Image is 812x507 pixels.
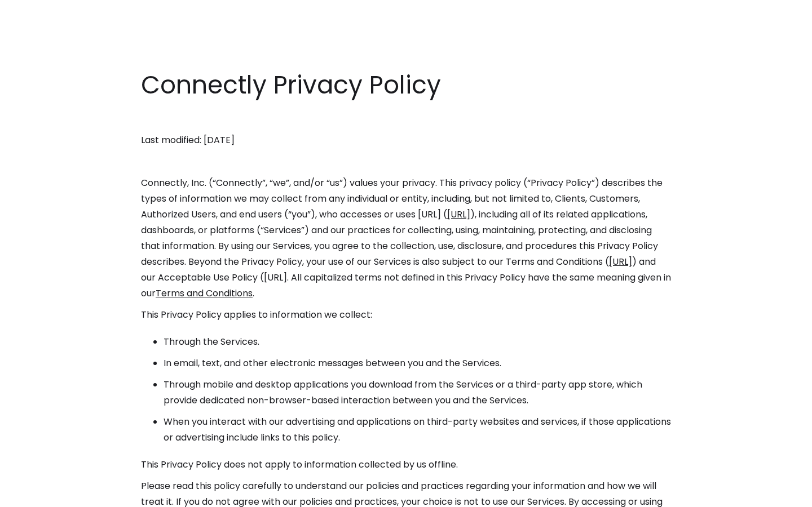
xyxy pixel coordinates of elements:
[11,486,68,503] aside: Language selected: English
[164,334,671,350] li: Through the Services.
[164,414,671,446] li: When you interact with our advertising and applications on third-party websites and services, if ...
[609,255,632,268] a: [URL]
[141,132,671,148] p: Last modified: [DATE]
[141,307,671,323] p: This Privacy Policy applies to information we collect:
[23,487,68,503] ul: Language list
[164,377,671,408] li: Through mobile and desktop applications you download from the Services or a third-party app store...
[141,154,671,170] p: ‍
[141,68,671,103] h1: Connectly Privacy Policy
[141,175,671,301] p: Connectly, Inc. (“Connectly”, “we”, and/or “us”) values your privacy. This privacy policy (“Priva...
[141,457,671,473] p: This Privacy Policy does not apply to information collected by us offline.
[141,111,671,127] p: ‍
[447,208,470,221] a: [URL]
[156,287,253,300] a: Terms and Conditions
[164,355,671,371] li: In email, text, and other electronic messages between you and the Services.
